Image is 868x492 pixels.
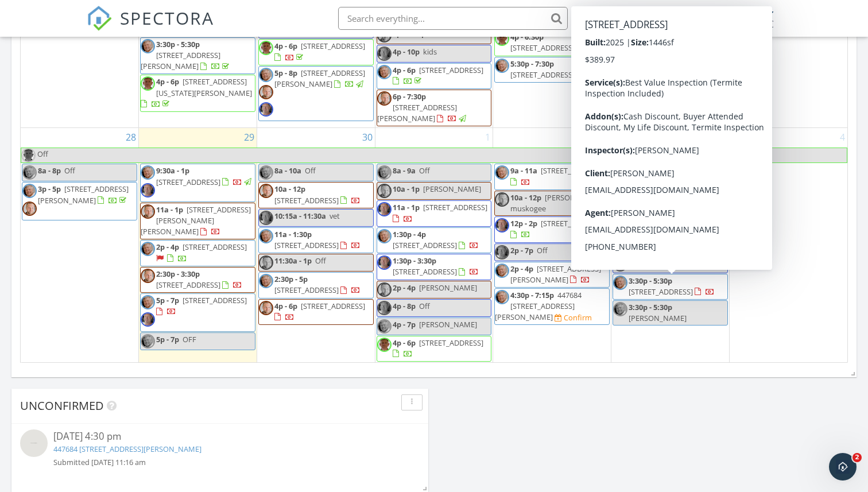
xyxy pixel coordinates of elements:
a: 4p - 6p [STREET_ADDRESS] [258,39,374,65]
span: [STREET_ADDRESS] [393,266,457,277]
img: img3761.png [495,218,509,233]
span: 1:30p - 3:30p [393,255,436,266]
a: 4p - 6p [STREET_ADDRESS] [274,41,365,62]
div: [DATE] 4:30 pm [53,429,386,444]
span: 8a - 8p [38,165,61,176]
span: 3:30p - 5:30p [629,302,672,312]
span: [PERSON_NAME] [423,184,481,194]
span: 5p - 8p [274,68,297,78]
span: 5:30p - 7:30p [510,59,554,69]
img: streetview [20,429,48,457]
img: img3761.png [141,183,155,197]
span: [STREET_ADDRESS] [659,192,723,202]
span: [STREET_ADDRESS][PERSON_NAME] [274,68,365,89]
span: [PERSON_NAME] [419,319,477,330]
a: 9a - 12p [STREET_ADDRESS] [629,192,723,213]
img: screen_shot_20200622_at_11.16.01_pm.png [259,41,273,55]
span: 11a - 1p [156,204,183,215]
span: Off [429,28,440,38]
a: Go to September 28, 2025 [123,128,138,146]
span: 8a - 1p [629,165,652,176]
span: [STREET_ADDRESS] [510,69,575,80]
td: Go to October 2, 2025 [493,128,611,363]
span: [STREET_ADDRESS][PERSON_NAME] [377,102,457,123]
span: [STREET_ADDRESS][PERSON_NAME] [38,184,129,205]
span: Off [419,165,430,176]
a: Go to October 3, 2025 [719,128,729,146]
a: [DATE] 4:30 pm 447684 [STREET_ADDRESS][PERSON_NAME] Submitted [DATE] 11:16 am [20,429,420,468]
img: img_0855.jpg [495,264,509,278]
img: img_0855.jpg [377,165,392,180]
a: 2:30p - 5p [STREET_ADDRESS] [258,272,374,298]
span: 8a - 9a [393,165,416,176]
img: img_0855.jpg [377,229,392,243]
span: Off [305,165,316,176]
a: 5p - 8p [STREET_ADDRESS][PERSON_NAME] [258,66,374,122]
img: img3761.png [377,301,392,315]
span: 2p - 4p [156,242,179,252]
img: img_0855.jpg [495,290,509,304]
span: Off [64,165,75,176]
a: 3:30p - 5:30p [STREET_ADDRESS] [613,274,728,300]
img: img3761.png [377,47,392,61]
span: 3:30p - 5:30p [629,276,672,286]
span: [STREET_ADDRESS][PERSON_NAME] [141,50,220,71]
span: 2 [852,453,862,462]
a: 3:30p - 5:30p [STREET_ADDRESS][PERSON_NAME] [140,37,255,75]
span: 4p - 6p [274,41,297,51]
img: img3761.png [259,102,273,117]
span: 10a - 1p [393,184,420,194]
a: Go to October 2, 2025 [601,128,611,146]
a: 3:30p - 5:30p [STREET_ADDRESS][PERSON_NAME] [613,60,704,92]
a: 1:30p - 3:30p [STREET_ADDRESS] [377,254,492,280]
span: [STREET_ADDRESS] [301,301,365,311]
a: 5p - 7p [STREET_ADDRESS] [156,295,247,316]
a: 11a - 1:30p [STREET_ADDRESS] [274,229,361,250]
a: 4p - 6p [STREET_ADDRESS] [274,301,365,322]
img: screenshot_20250226_at_7.28.02pm.png [259,85,273,99]
a: 4p - 6p [STREET_ADDRESS][US_STATE][PERSON_NAME] [141,76,252,109]
img: screenshot_20250226_at_7.28.02pm.png [141,204,155,219]
span: kids [423,47,437,57]
img: screenshot_20250226_at_7.28.02pm.png [495,192,509,207]
a: SPECTORA [87,16,214,40]
a: 11a - 2p [STREET_ADDRESS][PERSON_NAME] [629,230,723,251]
span: 11:30a - 1p [274,255,312,266]
img: img_0855.jpg [613,165,627,180]
span: 4p - 6p [274,301,297,311]
span: [STREET_ADDRESS][PERSON_NAME][PERSON_NAME] [141,204,251,237]
a: 12p - 2p [STREET_ADDRESS] [494,216,610,242]
img: img3761.png [377,255,392,270]
span: 2:30p - 5p [274,274,308,284]
span: 4p - 7p [393,319,416,330]
a: 9a - 11a [STREET_ADDRESS] [494,164,610,189]
a: 11a - 1p [STREET_ADDRESS][PERSON_NAME][PERSON_NAME] [140,203,255,240]
td: Go to October 4, 2025 [729,128,847,363]
td: Go to October 1, 2025 [375,128,493,363]
a: 2p - 4p [STREET_ADDRESS] [140,240,255,266]
span: [STREET_ADDRESS][US_STATE][PERSON_NAME] [156,76,252,98]
img: img3761.png [259,211,273,225]
span: 4:30p - 7:15p [510,290,554,300]
a: 1:30p - 3:30p [STREET_ADDRESS] [393,255,479,277]
span: [PERSON_NAME] insp 11 am w Septic tank [629,165,713,187]
div: Confirm [564,313,592,322]
img: img_0855.jpg [22,184,37,198]
img: img3761.png [377,202,392,216]
span: 4p - 10p [393,47,420,57]
span: [STREET_ADDRESS] [629,286,693,297]
a: 3:30p - 5:30p [STREET_ADDRESS][PERSON_NAME] [613,59,728,96]
a: 1:30p - 4p [STREET_ADDRESS] [377,227,492,253]
span: [STREET_ADDRESS] [274,240,339,250]
span: Off [37,149,48,159]
img: img_0855.jpg [613,230,627,245]
span: [STREET_ADDRESS] [156,280,220,290]
span: 2:30p - 3:30p [156,269,200,279]
a: 4p - 6p [STREET_ADDRESS] [258,299,374,325]
a: 9:30a - 1p [STREET_ADDRESS] [140,164,255,202]
span: [PERSON_NAME] [655,257,713,268]
span: Off [419,301,430,311]
a: 3p - 5p [STREET_ADDRESS][PERSON_NAME] [38,184,129,205]
a: 10a - 12p [STREET_ADDRESS] [274,184,361,205]
img: img3761.png [613,257,627,272]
